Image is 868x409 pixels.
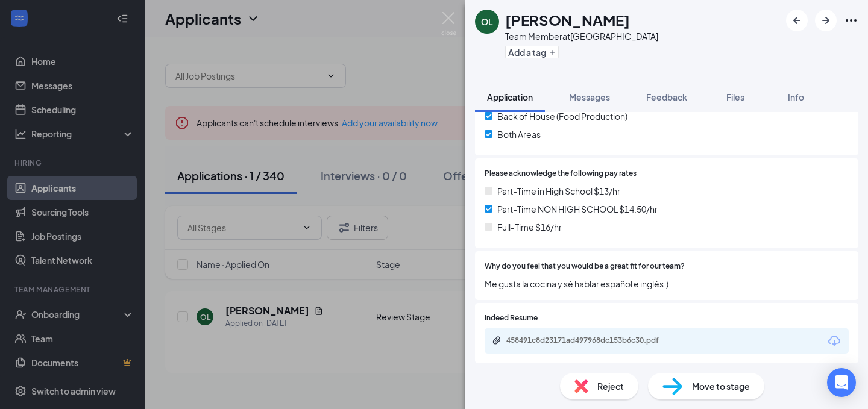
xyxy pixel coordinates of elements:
span: Move to stage [692,379,750,393]
span: Reject [597,379,624,393]
span: Part-Time in High School $13/hr [497,184,620,198]
button: ArrowRight [815,10,837,31]
a: Paperclip458491c8d23171ad497968dc153b6c30.pdf [492,336,687,347]
button: PlusAdd a tag [505,46,559,58]
svg: Paperclip [492,336,502,345]
span: Please acknowledge the following pay rates [485,168,637,180]
span: Messages [569,92,610,102]
span: Me gusta la cocina y sé hablar español e inglés:) [485,277,849,290]
span: Part-Time NON HIGH SCHOOL $14.50/hr [497,202,658,216]
svg: ArrowRight [819,13,833,28]
div: 458491c8d23171ad497968dc153b6c30.pdf [506,336,675,345]
span: Info [788,92,804,102]
span: Indeed Resume [485,313,538,324]
div: OL [481,16,493,28]
svg: Ellipses [844,13,858,28]
svg: Plus [549,49,556,56]
div: Team Member at [GEOGRAPHIC_DATA] [505,30,658,42]
span: Full-Time $16/hr [497,220,562,234]
svg: Download [827,334,841,348]
span: Application [487,92,533,102]
span: Why do you feel that you would be a great fit for our team? [485,261,685,272]
svg: ArrowLeftNew [790,13,804,28]
span: Back of House (Food Production) [497,110,627,123]
div: Open Intercom Messenger [827,368,856,397]
span: Files [726,92,744,102]
span: Both Areas [497,128,541,141]
h1: [PERSON_NAME] [505,10,630,30]
span: Feedback [646,92,687,102]
button: ArrowLeftNew [786,10,808,31]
